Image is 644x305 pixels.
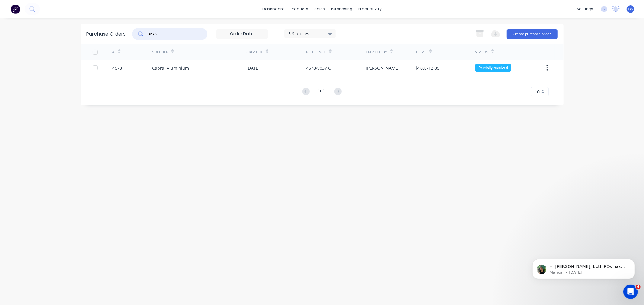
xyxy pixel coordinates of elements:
div: Reference [306,49,326,55]
div: Capral Aluminium [152,65,189,71]
div: [PERSON_NAME] [366,65,399,71]
div: Partially received [475,64,511,72]
div: 4678 [112,65,122,71]
div: $109,712.86 [415,65,439,71]
div: settings [574,5,596,14]
span: LW [628,6,633,12]
div: sales [311,5,328,14]
span: 10 [535,89,540,95]
span: 4 [636,285,641,289]
button: Create purchase order [507,29,558,39]
div: 4678/9037 C [306,65,331,71]
div: 1 of 1 [318,87,326,96]
input: Order Date [217,30,268,39]
div: products [288,5,311,14]
div: Purchase Orders [87,30,126,38]
input: Search purchase orders... [148,31,198,37]
div: Status [475,49,488,55]
a: dashboard [259,5,288,14]
iframe: Intercom notifications message [523,247,644,289]
div: Supplier [152,49,168,55]
iframe: Intercom live chat [623,285,638,299]
div: 5 Statuses [288,30,332,37]
div: Created By [366,49,387,55]
img: Factory [11,5,20,14]
div: Created [247,49,263,55]
div: Total [415,49,426,55]
div: purchasing [328,5,355,14]
div: productivity [355,5,385,14]
div: # [112,49,115,55]
div: [DATE] [247,65,260,71]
